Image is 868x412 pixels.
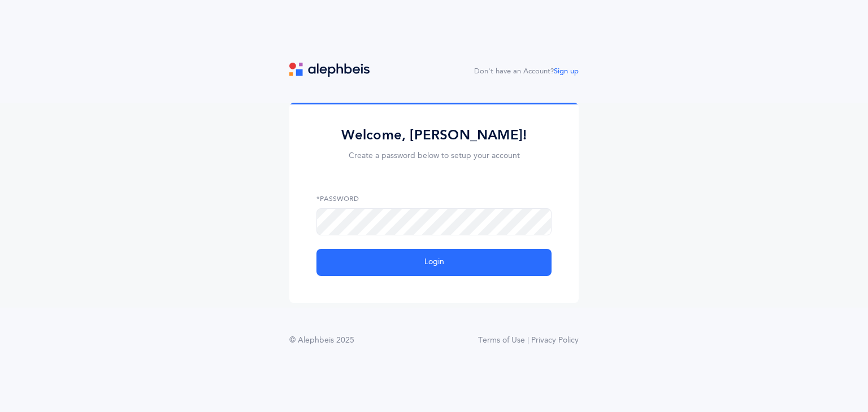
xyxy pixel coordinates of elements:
div: Don't have an Account? [474,66,579,77]
a: Terms of Use | Privacy Policy [478,335,579,347]
a: Sign up [554,67,579,75]
img: logo.svg [289,63,370,77]
p: Create a password below to setup your account [316,150,552,162]
h2: Welcome, [PERSON_NAME]! [316,126,552,144]
label: *Password [316,194,552,204]
button: Login [316,249,552,276]
div: © Alephbeis 2025 [289,335,354,347]
span: Login [424,256,444,268]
